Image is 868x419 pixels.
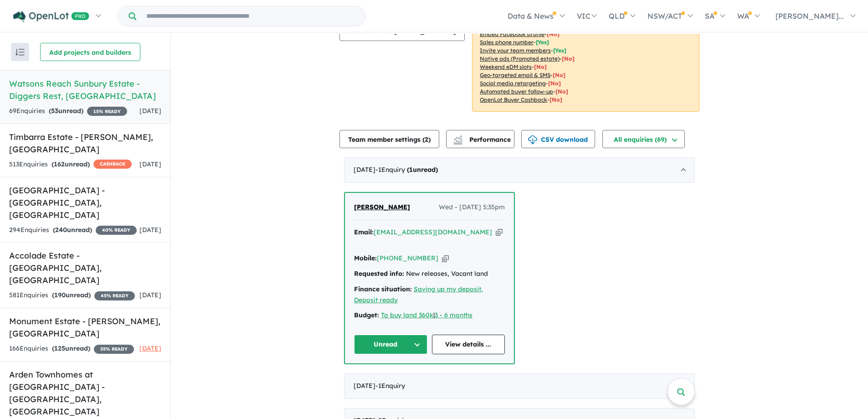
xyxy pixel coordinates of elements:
[562,55,575,62] span: [No]
[9,184,161,221] h5: [GEOGRAPHIC_DATA] - [GEOGRAPHIC_DATA] , [GEOGRAPHIC_DATA]
[354,269,404,278] strong: Requested info:
[52,344,90,352] strong: ( unread)
[555,88,568,95] span: [No]
[453,138,462,144] img: bar-chart.svg
[480,39,534,46] u: Sales phone number
[139,107,161,115] span: [DATE]
[138,6,363,26] input: Try estate name, suburb, builder or developer
[9,225,137,236] div: 294 Enquir ies
[354,202,410,213] a: [PERSON_NAME]
[354,254,377,262] strong: Mobile:
[432,335,505,354] a: View details ...
[480,55,560,62] u: Native ads (Promoted estate)
[528,135,537,145] img: download icon
[534,63,547,70] span: [No]
[54,344,65,352] span: 125
[548,80,561,87] span: [No]
[553,47,566,54] span: [ Yes ]
[51,107,58,115] span: 53
[407,166,438,174] strong: ( unread)
[550,96,562,103] span: [No]
[9,290,135,301] div: 581 Enquir ies
[354,228,374,236] strong: Email:
[480,31,544,37] u: Embed Facebook profile
[9,78,161,102] h5: Watsons Reach Sunbury Estate - Diggers Rest , [GEOGRAPHIC_DATA]
[139,291,161,299] span: [DATE]
[93,160,132,169] span: CASHBACK
[54,291,66,299] span: 190
[96,226,137,235] span: 40 % READY
[9,343,134,354] div: 166 Enquir ies
[480,80,546,87] u: Social media retargeting
[94,345,134,354] span: 35 % READY
[9,249,161,286] h5: Accolade Estate - [GEOGRAPHIC_DATA] , [GEOGRAPHIC_DATA]
[54,160,65,168] span: 162
[51,160,90,168] strong: ( unread)
[354,311,379,319] strong: Budget:
[480,96,547,103] u: OpenLot Buyer Cashback
[602,130,685,148] button: All enquiries (69)
[381,311,433,319] a: To buy land 360k
[480,88,553,95] u: Automated buyer follow-up
[374,228,492,236] a: [EMAIL_ADDRESS][DOMAIN_NAME]
[15,49,25,56] img: sort.svg
[344,157,695,183] div: [DATE]
[454,135,462,140] img: line-chart.svg
[354,335,427,354] button: Unread
[446,130,514,148] button: Performance
[49,107,83,115] strong: ( unread)
[354,269,505,279] div: New releases, Vacant land
[455,135,511,144] span: Performance
[139,344,161,352] span: [DATE]
[9,368,161,418] h5: Arden Townhomes at [GEOGRAPHIC_DATA] - [GEOGRAPHIC_DATA] , [GEOGRAPHIC_DATA]
[13,11,89,22] img: Openlot PRO Logo White
[375,166,438,174] span: - 1 Enquir y
[52,291,91,299] strong: ( unread)
[139,226,161,234] span: [DATE]
[354,285,483,304] a: Saving up my deposit, Deposit ready
[375,382,405,390] span: - 1 Enquir y
[776,11,844,21] span: [PERSON_NAME]...
[94,291,135,300] span: 45 % READY
[9,315,161,340] h5: Monument Estate - [PERSON_NAME] , [GEOGRAPHIC_DATA]
[480,63,532,70] u: Weekend eDM slots
[377,254,438,262] a: [PHONE_NUMBER]
[480,47,551,54] u: Invite your team members
[53,226,92,234] strong: ( unread)
[425,135,428,144] span: 2
[480,72,550,78] u: Geo-targeted email & SMS
[9,131,161,155] h5: Timbarra Estate - [PERSON_NAME] , [GEOGRAPHIC_DATA]
[439,202,505,213] span: Wed - [DATE] 5:35pm
[339,130,439,148] button: Team member settings (2)
[521,130,595,148] button: CSV download
[40,43,140,61] button: Add projects and builders
[536,39,549,46] span: [ Yes ]
[87,107,127,116] span: 15 % READY
[496,228,503,237] button: Copy
[354,285,412,293] strong: Finance situation:
[55,226,67,234] span: 240
[139,160,161,168] span: [DATE]
[547,31,560,37] span: [ No ]
[442,253,449,263] button: Copy
[354,310,505,321] div: |
[553,72,565,78] span: [No]
[9,159,132,170] div: 513 Enquir ies
[435,311,473,319] a: 3 - 6 months
[409,166,413,174] span: 1
[9,106,127,117] div: 69 Enquir ies
[354,203,410,211] span: [PERSON_NAME]
[344,373,695,399] div: [DATE]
